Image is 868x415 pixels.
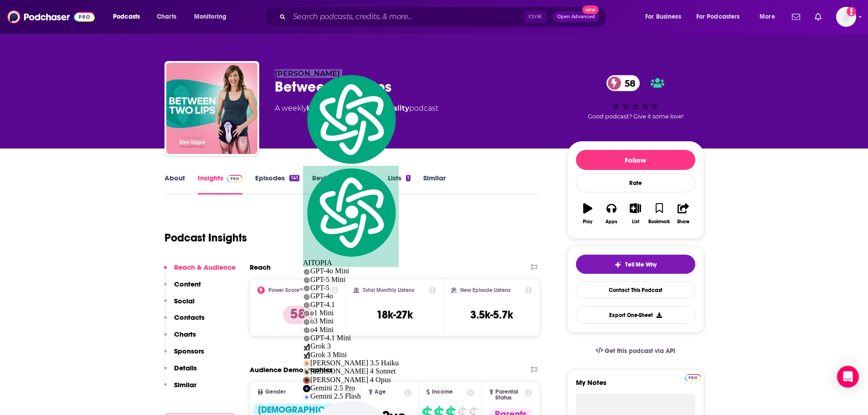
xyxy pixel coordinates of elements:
button: Similar [164,380,196,397]
img: gpt-black.svg [303,293,310,301]
button: Follow [576,150,695,170]
div: Gemini 2.5 Flash [303,392,399,400]
h2: Reach [250,263,271,272]
div: Share [677,219,689,225]
a: Show notifications dropdown [788,9,804,25]
button: open menu [188,10,238,24]
a: About [164,174,185,195]
button: Share [671,197,695,230]
span: Monitoring [194,10,226,23]
button: open menu [753,10,786,24]
p: Social [174,297,195,305]
h1: Podcast Insights [164,231,247,245]
span: For Podcasters [696,10,740,23]
img: User Profile [836,7,856,27]
div: Open Intercom Messenger [837,366,859,388]
button: open menu [690,10,753,24]
span: Get this podcast via API [605,347,675,355]
h2: Power Score™ [268,287,304,293]
div: AITOPIA [303,166,399,267]
button: Apps [600,197,623,230]
p: Sponsors [174,347,204,355]
img: claude-35-haiku.svg [303,360,310,367]
span: Parental Status [495,389,524,401]
img: tell me why sparkle [614,261,621,268]
img: gpt-black.svg [303,310,310,317]
div: Play [583,219,592,225]
span: Good podcast? Give it some love! [588,113,683,120]
div: 141 [289,175,299,181]
span: Logged in as Ashley_Beenen [836,7,856,27]
p: Charts [174,330,196,338]
svg: Add a profile image [847,7,856,16]
span: Podcasts [113,10,140,23]
img: logo.svg [303,72,399,166]
input: Search podcasts, credits, & more... [289,10,524,24]
img: gpt-black.svg [303,285,310,292]
button: tell me why sparkleTell Me Why [576,255,695,274]
h3: 3.5k-5.7k [470,308,513,322]
button: open menu [639,10,693,24]
button: Details [164,364,197,380]
div: A weekly podcast [275,103,438,114]
a: Contact This Podcast [576,281,695,299]
button: Reach & Audience [164,263,236,280]
span: Income [432,389,453,395]
div: 1 [406,175,411,181]
button: open menu [107,10,152,24]
div: List [632,219,639,225]
span: Charts [157,10,176,23]
div: Search podcasts, credits, & more... [273,6,616,27]
a: Show notifications dropdown [811,9,825,25]
div: GPT-4.1 [303,301,399,309]
p: Reach & Audience [174,263,236,272]
div: o1 Mini [303,309,399,317]
div: Rate [576,174,695,192]
p: 58 [283,306,313,324]
a: Get this podcast via API [588,340,683,362]
span: Tell Me Why [625,261,657,268]
div: o4 Mini [303,326,399,334]
button: Play [576,197,600,230]
div: [PERSON_NAME] 4 Opus [303,376,399,384]
div: 58Good podcast? Give it some love! [567,69,704,126]
img: logo.svg [303,166,399,259]
a: InsightsPodchaser Pro [198,174,243,195]
button: Sponsors [164,347,204,364]
img: claude-35-sonnet.svg [303,369,310,376]
img: Podchaser - Follow, Share and Rate Podcasts [7,8,95,26]
button: Export One-Sheet [576,306,695,324]
div: GPT-4o [303,292,399,300]
span: Gender [265,389,286,395]
div: GPT-5 Mini [303,276,399,284]
span: More [760,10,775,23]
a: Episodes141 [255,174,299,195]
div: GPT-5 [303,284,399,292]
div: Grok 3 Mini [303,351,399,359]
button: Show profile menu [836,7,856,27]
img: gpt-black.svg [303,277,310,284]
label: My Notes [576,378,695,394]
span: Ctrl K [524,11,546,23]
span: Open Advanced [557,15,595,19]
img: gemini-15-pro.svg [303,385,310,392]
img: claude-35-opus.svg [303,377,310,384]
div: [PERSON_NAME] 3.5 Haiku [303,359,399,367]
p: Contacts [174,313,205,322]
img: gpt-black.svg [303,327,310,334]
button: Social [164,297,195,313]
img: gpt-black.svg [303,302,310,309]
button: Charts [164,330,196,347]
button: Content [164,280,201,297]
div: Grok 3 [303,342,399,350]
a: Pro website [685,373,701,381]
p: Similar [174,380,196,389]
img: gpt-black.svg [303,318,310,326]
span: 58 [616,75,640,91]
p: Details [174,364,197,372]
span: [PERSON_NAME] [275,69,340,78]
p: Content [174,280,201,288]
div: GPT-4.1 Mini [303,334,399,342]
img: Between Two Lips [166,63,257,154]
